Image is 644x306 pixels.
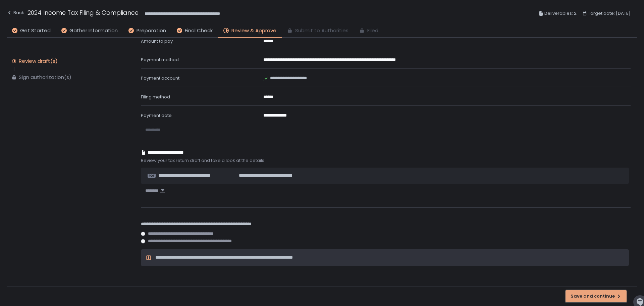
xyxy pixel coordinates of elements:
div: Sign authorization(s) [19,74,71,81]
span: Final Check [185,27,213,35]
div: Review draft(s) [19,58,58,64]
span: Amount to pay [141,38,173,44]
h1: 2024 Income Tax Filing & Compliance [28,8,139,17]
span: Filed [367,27,378,35]
div: Save and continue [571,293,622,299]
span: Get Started [20,27,51,35]
span: Filing method [141,94,170,100]
button: Save and continue [566,290,627,302]
span: Target date: [DATE] [588,9,631,17]
div: Back [7,9,24,17]
span: Review your tax return draft and take a look at the details [141,158,631,164]
span: Payment date [141,112,172,119]
span: Preparation [137,27,166,35]
span: Gather Information [69,27,118,35]
span: Submit to Authorities [295,27,348,35]
span: Payment method [141,56,179,63]
span: Deliverables: 2 [544,9,577,17]
span: Payment account [141,75,179,81]
button: Back [7,8,24,19]
span: Review & Approve [231,27,276,35]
